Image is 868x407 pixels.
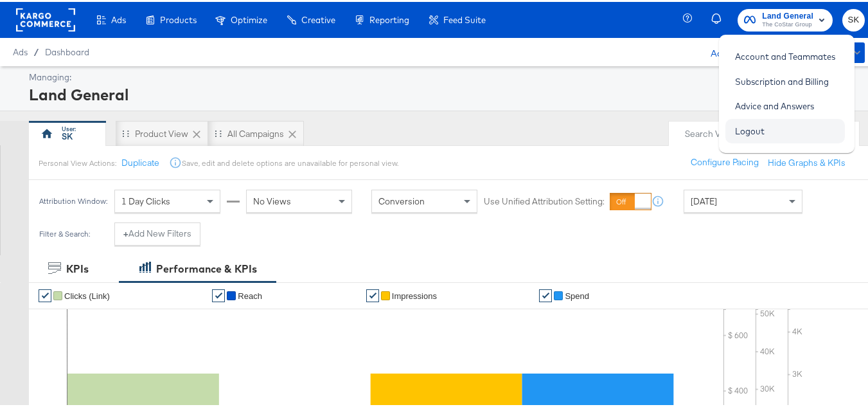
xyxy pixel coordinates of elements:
div: Drag to reorder tab [122,128,129,135]
span: Conversion [378,194,425,205]
div: Managing: [29,69,862,82]
span: Reporting [369,13,409,23]
span: Ads [13,45,28,55]
div: Drag to reorder tab [215,128,222,135]
span: / [28,45,45,55]
span: Creative [301,13,335,23]
strong: + [123,226,128,238]
a: ✔ [212,287,225,300]
button: Duplicate [121,155,159,167]
a: Logout [725,118,774,141]
a: Subscription and Billing [725,68,838,91]
a: ✔ [539,287,552,300]
span: Ads [111,13,126,23]
span: Spend [565,289,589,299]
a: ✔ [366,287,379,300]
a: ✔ [39,287,51,300]
span: No Views [253,194,291,205]
a: Account and Teammates [725,43,845,66]
span: Impressions [392,289,437,299]
button: Land GeneralThe CoStar Group [738,7,833,30]
div: Performance & KPIs [156,260,257,275]
a: Advice and Answers [725,93,824,116]
button: SK [842,7,865,30]
div: Search Views [685,126,755,138]
span: Reach [238,289,262,299]
span: The CoStar Group [762,18,813,28]
div: Land General [29,82,862,104]
button: Hide Graphs & KPIs [768,155,846,167]
a: Dashboard [45,45,89,55]
div: Product View [135,126,188,138]
span: [DATE] [691,194,717,205]
div: Personal View Actions: [39,156,116,167]
span: SK [847,11,860,26]
span: Products [160,13,197,23]
div: Filter & Search: [39,228,91,237]
div: Save, edit and delete options are unavailable for personal view. [182,156,398,167]
button: Configure Pacing [682,149,768,172]
div: Active A/C Budget [697,41,792,60]
button: +Add New Filters [114,221,200,244]
span: Optimize [231,13,267,23]
div: KPIs [66,260,89,275]
span: Land General [762,8,813,21]
span: 1 Day Clicks [121,194,170,205]
div: All Campaigns [227,126,284,138]
span: Clicks (Link) [64,289,110,299]
div: SK [62,129,73,141]
label: Use Unified Attribution Setting: [484,194,605,206]
span: Feed Suite [443,13,486,23]
div: Attribution Window: [39,195,108,204]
